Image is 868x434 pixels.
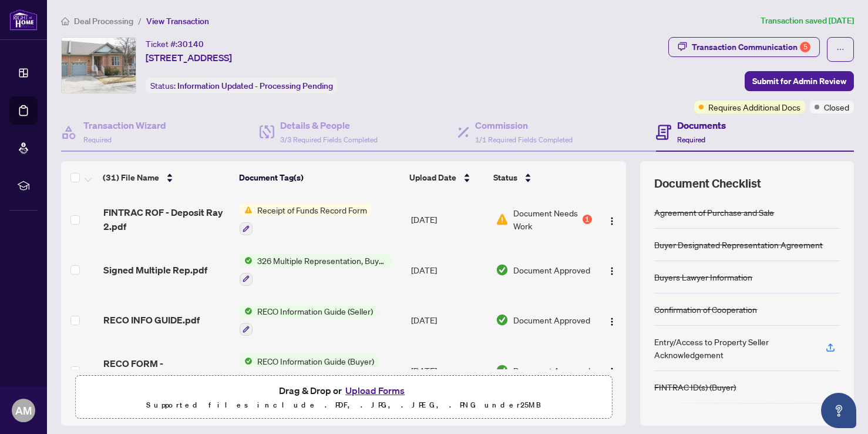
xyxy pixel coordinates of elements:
span: 30140 [177,39,204,49]
button: Status IconRECO Information Guide (Buyer) [240,355,379,386]
button: Status IconRECO Information Guide (Seller) [240,305,378,336]
span: (31) File Name [103,171,159,184]
span: Drag & Drop or [279,383,408,398]
button: Logo [603,261,621,279]
h4: Commission [475,118,573,132]
button: Submit for Admin Review [745,71,854,91]
th: Upload Date [405,161,489,194]
img: Document Status [496,364,509,377]
img: IMG-W12061446_1.jpg [62,38,136,93]
td: [DATE] [406,194,491,245]
img: Status Icon [240,355,253,368]
button: Logo [603,210,621,229]
td: [DATE] [406,345,491,396]
button: Open asap [821,393,856,428]
button: Logo [603,361,621,380]
div: Status: [146,78,338,94]
img: Logo [607,266,617,276]
div: 1 [583,215,592,224]
span: Document Approved [513,263,590,276]
th: Status [489,161,594,194]
div: Confirmation of Cooperation [654,303,757,316]
img: Status Icon [240,254,253,267]
article: Transaction saved [DATE] [761,14,854,28]
button: Transaction Communication5 [668,37,820,57]
img: Logo [607,367,617,376]
th: Document Tag(s) [234,161,405,194]
td: [DATE] [406,295,491,346]
span: RECO Information Guide (Seller) [253,305,378,318]
img: Document Status [496,313,509,326]
span: Requires Additional Docs [708,101,800,113]
th: (31) File Name [98,161,234,194]
span: Drag & Drop orUpload FormsSupported files include .PDF, .JPG, .JPEG, .PNG under25MB [76,376,611,419]
div: Buyer Designated Representation Agreement [654,238,823,251]
span: Deal Processing [74,16,133,26]
span: home [61,17,69,25]
span: RECO Information Guide (Buyer) [253,355,379,368]
span: Status [493,171,517,184]
button: Status IconReceipt of Funds Record Form [240,203,372,235]
td: [DATE] [406,245,491,295]
img: Document Status [496,213,509,226]
span: 3/3 Required Fields Completed [280,135,378,144]
button: Status Icon326 Multiple Representation, Buyer - Acknowledgement & Consent Disclosure [240,254,392,286]
div: Ticket #: [146,37,204,51]
span: RECO FORM - [PERSON_NAME] [DATE].pdf [103,356,231,385]
span: RECO INFO GUIDE.pdf [103,313,200,327]
span: Document Checklist [654,175,761,192]
span: Upload Date [409,171,456,184]
span: AM [15,402,32,419]
h4: Documents [677,118,726,132]
span: 1/1 Required Fields Completed [475,135,573,144]
h4: Transaction Wizard [83,118,166,132]
span: Required [677,135,705,144]
img: Status Icon [240,305,253,318]
img: Logo [607,216,617,226]
div: Buyers Lawyer Information [654,271,752,283]
span: 326 Multiple Representation, Buyer - Acknowledgement & Consent Disclosure [253,254,392,267]
p: Supported files include .PDF, .JPG, .JPEG, .PNG under 25 MB [83,398,604,412]
div: Transaction Communication [692,38,810,56]
img: Logo [607,317,617,326]
span: [STREET_ADDRESS] [146,51,232,65]
span: Submit for Admin Review [752,72,846,91]
span: Document Needs Work [513,206,580,232]
div: 5 [800,42,810,52]
div: Agreement of Purchase and Sale [654,206,774,219]
span: Closed [824,101,849,113]
span: Receipt of Funds Record Form [253,203,372,216]
button: Logo [603,311,621,329]
img: logo [9,9,38,31]
img: Document Status [496,263,509,276]
div: FINTRAC ID(s) (Buyer) [654,380,736,393]
div: Entry/Access to Property Seller Acknowledgement [654,335,812,361]
span: Signed Multiple Rep.pdf [103,263,207,277]
span: Information Updated - Processing Pending [177,81,333,91]
span: FINTRAC ROF - Deposit Ray 2.pdf [103,205,231,233]
span: Document Approved [513,313,590,326]
h4: Details & People [280,118,378,132]
button: Upload Forms [342,383,408,398]
span: View Transaction [146,16,209,26]
li: / [138,14,142,28]
span: Required [83,135,112,144]
img: Status Icon [240,203,253,216]
span: Document Approved [513,364,590,377]
span: ellipsis [836,45,845,54]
